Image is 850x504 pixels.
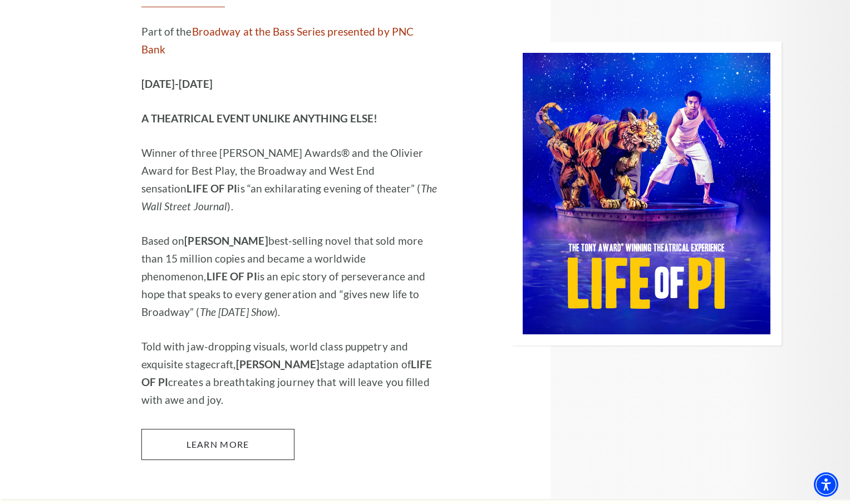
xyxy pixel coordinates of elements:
a: Learn More Life of Pi [141,429,294,460]
div: Accessibility Menu [814,472,838,497]
p: Winner of three [PERSON_NAME] Awards® and the Olivier Award for Best Play, the Broadway and West ... [141,144,439,215]
p: Part of the [141,23,439,58]
p: Told with jaw-dropping visuals, world class puppetry and exquisite stagecraft, stage adaptation o... [141,338,439,409]
strong: A THEATRICAL EVENT UNLIKE ANYTHING ELSE! [141,112,378,125]
img: Performing Arts Fort Worth Presents [512,42,782,345]
strong: LIFE OF PI [186,182,237,195]
strong: [PERSON_NAME] [184,234,268,247]
a: Broadway at the Bass Series presented by PNC Bank [141,25,414,56]
em: The [DATE] Show [200,305,275,318]
p: Based on best-selling novel that sold more than 15 million copies and became a worldwide phenomen... [141,232,439,321]
strong: [PERSON_NAME] [236,358,320,370]
strong: [DATE]-[DATE] [141,77,213,90]
strong: LIFE OF PI [207,270,257,283]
